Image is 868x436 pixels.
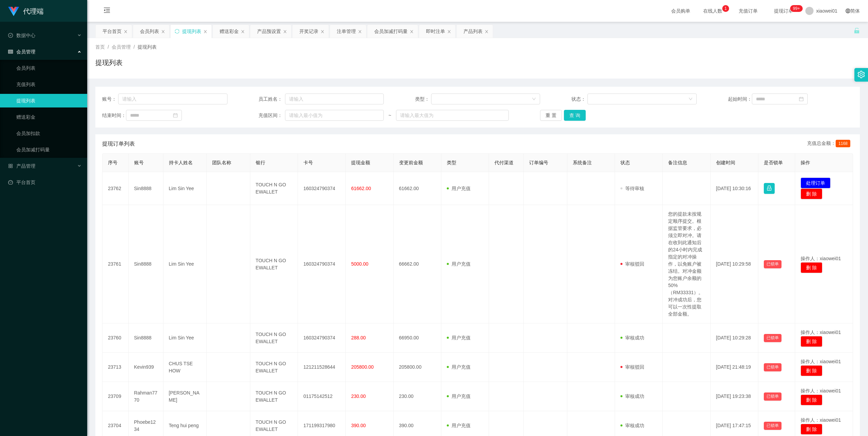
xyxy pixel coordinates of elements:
[16,110,82,124] a: 赠送彩金
[285,110,384,121] input: 请输入最小值为
[118,94,227,104] input: 请输入
[102,140,135,148] span: 提现订单列表
[620,393,644,399] span: 审核成功
[700,9,726,13] span: 在线人数
[169,160,193,165] span: 持卡人姓名
[415,96,431,103] span: 类型：
[351,160,370,165] span: 提现金额
[102,382,129,411] td: 23709
[447,261,471,267] span: 用户充值
[711,382,758,411] td: [DATE] 19:23:38
[351,186,371,191] span: 61662.00
[220,25,239,38] div: 赠送彩金
[689,97,693,102] i: 图标: down
[212,160,231,165] span: 团队名称
[711,172,758,205] td: [DATE] 10:30:16
[764,334,782,342] button: 已锁单
[399,160,423,165] span: 变更前金额
[16,78,82,91] a: 充值列表
[801,424,822,435] button: 删 除
[161,30,165,34] i: 图标: close
[663,205,710,323] td: 您的提款未按规定顺序提交。根据监管要求，必须立即对冲。请在收到此通知后的24小时内完成指定的对冲操作，以免账户被冻结。对冲金额为您账户余额的50%（RM33331）。对冲成功后，您可以一次性提取...
[108,160,117,165] span: 序号
[799,97,804,101] i: 图标: calendar
[298,205,346,323] td: 160324790374
[163,382,207,411] td: [PERSON_NAME]
[256,160,265,165] span: 银行
[8,175,82,189] a: 图标: dashboard平台首页
[801,336,822,347] button: 删 除
[8,49,13,54] i: 图标: table
[102,323,129,353] td: 23760
[573,160,592,165] span: 系统备注
[8,49,35,54] span: 会员管理
[426,25,445,38] div: 即时注单
[23,0,44,22] h1: 代理端
[173,113,178,118] i: 图标: calendar
[95,44,105,50] span: 首页
[620,364,644,370] span: 审核驳回
[807,140,853,148] div: 充值总金额：
[384,112,396,119] span: ~
[16,143,82,156] a: 会员加减打码量
[790,5,803,12] sup: 1208
[728,96,752,103] span: 起始时间：
[846,9,850,13] i: 图标: global
[394,382,441,411] td: 230.00
[447,335,471,340] span: 用户充值
[801,256,841,261] span: 操作人：xiaowei01
[182,25,201,38] div: 提现列表
[8,33,13,38] i: 图标: check-circle-o
[163,172,207,205] td: Lim Sin Yee
[532,97,536,102] i: 图标: down
[358,30,362,34] i: 图标: close
[801,160,810,165] span: 操作
[735,9,761,13] span: 充值订单
[668,160,687,165] span: 备注信息
[8,164,13,168] i: 图标: appstore-o
[250,205,298,323] td: TOUCH N GO EWALLET
[129,205,163,323] td: Sin8888
[771,9,796,13] span: 提现订单
[129,382,163,411] td: Rahman7770
[724,5,727,12] p: 1
[129,323,163,353] td: Sin8888
[203,30,207,34] i: 图标: close
[447,186,471,191] span: 用户充值
[303,160,313,165] span: 卡号
[463,25,483,38] div: 产品列表
[102,96,118,103] span: 账号：
[95,57,123,68] h1: 提现列表
[298,172,346,205] td: 160324790374
[374,25,408,38] div: 会员加减打码量
[351,423,366,428] span: 390.00
[801,262,822,273] button: 删 除
[564,110,586,121] button: 查 询
[711,353,758,382] td: [DATE] 21:48:19
[857,71,865,78] i: 图标: setting
[337,25,356,38] div: 注单管理
[447,364,471,370] span: 用户充值
[836,140,850,147] span: 1168
[764,183,775,194] button: 图标: lock
[764,363,782,371] button: 已锁单
[258,96,285,103] span: 员工姓名：
[394,353,441,382] td: 205800.00
[102,353,129,382] td: 23713
[801,365,822,376] button: 删 除
[801,359,841,364] span: 操作人：xiaowei01
[529,160,548,165] span: 订单编号
[394,205,441,323] td: 66662.00
[298,323,346,353] td: 160324790374
[801,178,831,188] button: 处理订单
[250,323,298,353] td: TOUCH N GO EWALLET
[283,30,287,34] i: 图标: close
[351,393,366,399] span: 230.00
[16,61,82,75] a: 会员列表
[801,417,841,423] span: 操作人：xiaowei01
[764,422,782,430] button: 已锁单
[764,160,783,165] span: 是否锁单
[241,30,245,34] i: 图标: close
[620,186,644,191] span: 等待审核
[571,96,587,103] span: 状态：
